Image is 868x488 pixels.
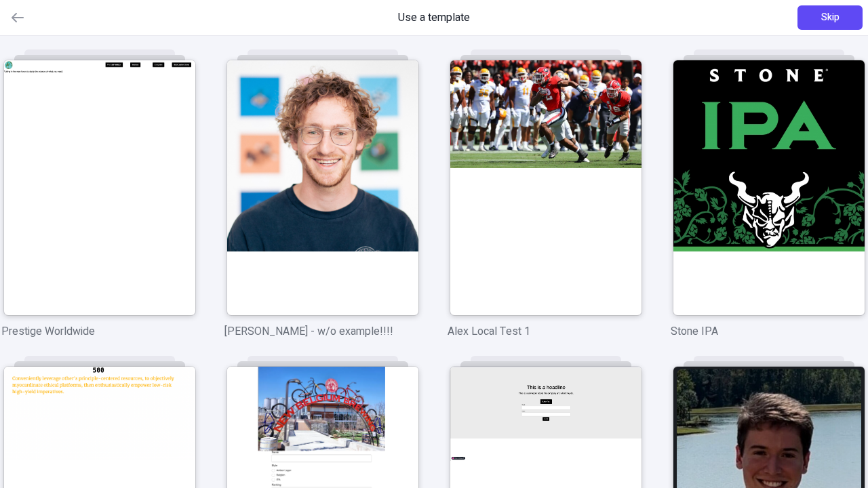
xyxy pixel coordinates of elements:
p: Prestige Worldwide [1,323,197,340]
p: Alex Local Test 1 [448,323,644,340]
span: Skip [821,10,840,25]
span: Use a template [398,9,470,26]
p: Stone IPA [671,323,867,340]
p: [PERSON_NAME] - w/o example!!!! [224,323,420,340]
button: Skip [797,5,863,30]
